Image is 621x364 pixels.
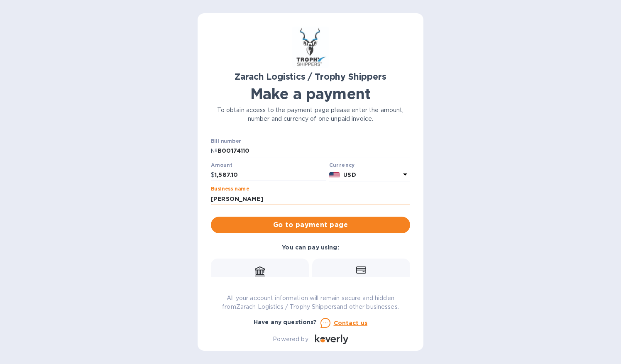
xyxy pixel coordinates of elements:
input: 0.00 [215,169,326,181]
p: Powered by [273,335,308,344]
p: All your account information will remain secure and hidden from Zarach Logistics / Trophy Shipper... [211,294,410,311]
img: USD [329,172,340,178]
b: Zarach Logistics / Trophy Shippers [235,71,386,82]
b: USD [343,171,356,178]
h1: Make a payment [211,85,410,103]
b: Currency [329,162,355,168]
b: You can pay using: [282,244,339,251]
p: $ [211,171,215,179]
p: To obtain access to the payment page please enter the amount, number and currency of one unpaid i... [211,106,410,123]
button: Go to payment page [211,217,410,233]
p: № [211,147,218,155]
u: Contact us [334,320,368,326]
input: Enter bill number [218,145,410,157]
label: Business name [211,187,249,192]
input: Enter business name [211,193,410,205]
label: Amount [211,163,232,168]
span: Go to payment page [218,220,403,230]
b: Have any questions? [254,319,317,325]
label: Bill number [211,139,241,144]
